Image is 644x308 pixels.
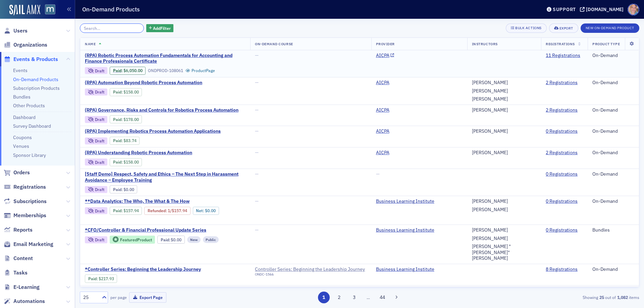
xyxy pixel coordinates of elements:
[4,27,28,35] a: Users
[472,227,508,233] a: [PERSON_NAME]
[95,139,104,143] div: Draft
[172,208,187,213] span: $157.94
[4,41,47,49] a: Organizations
[255,227,259,233] span: —
[546,128,578,134] a: 0 Registrations
[85,227,246,233] a: *CFO/Controller & Financial Professional Update Series
[13,212,46,219] span: Memberships
[546,53,580,59] a: 11 Registrations
[146,24,174,33] button: AddFilter
[153,25,171,31] span: Add Filter
[592,171,634,177] div: On-Demand
[472,150,508,156] a: [PERSON_NAME]
[110,158,142,166] div: Paid: 2 - $15800
[592,198,634,204] div: On-Demand
[592,42,620,46] span: Product Type
[110,294,127,300] label: per page
[13,152,46,158] a: Sponsor Library
[203,236,219,243] div: Public
[13,298,45,305] span: Automations
[95,69,104,73] div: Draft
[364,294,373,300] span: …
[13,27,28,35] span: Users
[95,188,104,191] div: Draft
[318,292,330,303] button: 1
[113,187,123,192] span: :
[129,292,166,303] button: Export Page
[80,23,144,33] input: Search…
[13,255,33,262] span: Content
[85,266,201,272] a: *Controller Series: Beginning the Leadership Journey
[472,244,536,261] a: [PERSON_NAME] "[PERSON_NAME]" [PERSON_NAME]
[472,207,508,213] a: [PERSON_NAME]
[376,227,439,233] a: Business Learning Institute
[113,208,121,213] a: Paid
[546,171,578,177] a: 0 Registrations
[472,80,508,86] a: [PERSON_NAME]
[144,207,190,215] div: Refunded: 0 - $15794
[472,236,508,242] a: [PERSON_NAME]
[83,294,98,301] div: 25
[85,274,117,283] div: Paid: 9 - $21793
[187,236,201,243] div: New
[113,160,123,165] span: :
[85,227,206,233] span: *CFO/Controller & Financial Professional Update Series
[123,138,137,143] span: $83.74
[40,4,55,16] a: View Homepage
[376,171,380,177] span: —
[472,198,508,204] a: [PERSON_NAME]
[148,208,168,213] span: :
[110,115,142,123] div: Paid: 2 - $17800
[113,138,123,143] span: :
[148,68,183,73] div: ONDPROD-108061
[377,292,388,303] button: 44
[85,236,107,243] div: Draft
[580,7,626,12] button: [DOMAIN_NAME]
[255,272,365,276] div: ONDC-1566
[333,292,345,303] button: 2
[376,107,394,113] a: AICPA
[85,80,211,86] a: (RPA) Automation Beyond Robotic Process Automation
[113,89,123,95] span: :
[85,171,246,183] a: [Staff Demo] Respect, Safety and Ethics – The Next Step in Harassment Avoidance – Employee Training
[85,150,211,156] a: (RPA) Understanding Robotic Process Automation
[546,198,578,204] a: 0 Registrations
[85,42,96,46] span: Name
[85,107,238,113] a: (RPA) Governance, Risks and Controls for Robotics Process Automation
[13,103,45,109] a: Other Products
[376,198,439,204] a: Business Learning Institute
[88,276,99,281] span: :
[13,284,40,291] span: E-Learning
[85,128,221,134] a: (RPA) Implementing Robotics Process Automation Applications
[592,53,634,59] div: On-Demand
[255,198,259,204] span: —
[196,208,205,213] span: Net :
[110,207,142,215] div: Paid: 0 - $15794
[255,171,259,177] span: —
[348,292,360,303] button: 3
[4,298,45,305] a: Automations
[546,266,578,272] a: 8 Registrations
[9,5,40,15] img: SailAMX
[13,85,60,91] a: Subscription Products
[123,117,139,122] span: $178.00
[472,128,508,134] a: [PERSON_NAME]
[515,26,541,30] div: Bulk Actions
[255,42,293,46] span: On-Demand Course
[472,88,508,94] div: [PERSON_NAME]
[4,226,33,234] a: Reports
[4,269,28,276] a: Tasks
[598,294,605,300] strong: 25
[581,23,639,33] button: New On-Demand Product
[592,128,634,134] div: On-Demand
[255,52,259,58] span: —
[581,24,639,30] a: New On-Demand Product
[472,96,508,102] div: [PERSON_NAME]
[628,4,639,15] span: Profile
[472,107,508,113] div: [PERSON_NAME]
[45,4,55,15] img: SailAMX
